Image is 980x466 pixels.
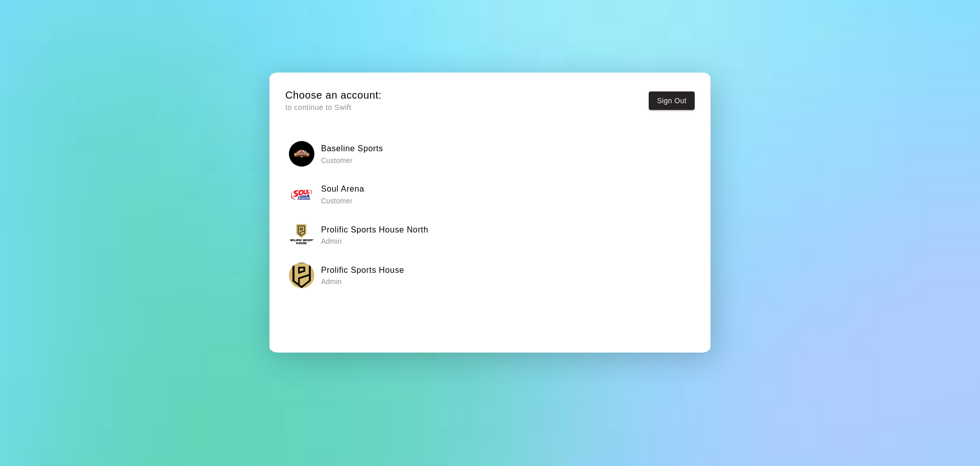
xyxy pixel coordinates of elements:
h6: Prolific Sports House [321,264,404,277]
button: Soul ArenaSoul Arena Customer [285,178,695,210]
h5: Choose an account: [285,88,382,102]
p: Customer [321,196,364,206]
button: Prolific Sports HouseProlific Sports House Admin [285,259,695,291]
h6: Soul Arena [321,182,364,196]
img: Prolific Sports House North [289,222,314,247]
p: Admin [321,276,404,287]
button: Baseline SportsBaseline Sports Customer [285,137,695,170]
img: Soul Arena [289,181,314,207]
p: to continue to Swift [285,102,382,113]
h6: Baseline Sports [321,142,383,155]
p: Admin [321,236,428,246]
button: Prolific Sports House NorthProlific Sports House North Admin [285,219,695,251]
img: Prolific Sports House [289,263,314,288]
button: Sign Out [649,91,695,110]
h6: Prolific Sports House North [321,223,428,237]
p: Customer [321,155,383,166]
img: Baseline Sports [289,141,314,167]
